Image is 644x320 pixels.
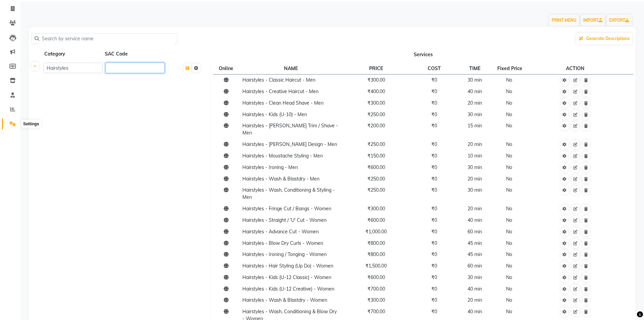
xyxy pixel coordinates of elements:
[506,100,512,106] span: No
[506,251,512,257] span: No
[211,48,636,61] th: Services
[367,286,385,292] span: ₹700.00
[341,63,410,74] th: PRICE
[586,36,629,41] span: Generate Descriptions
[506,286,512,292] span: No
[468,217,482,223] span: 40 min
[367,176,385,182] span: ₹250.00
[468,141,482,147] span: 20 min
[431,111,437,118] span: ₹0
[468,206,482,212] span: 20 min
[240,63,341,74] th: NAME
[367,100,385,106] span: ₹300.00
[506,297,512,303] span: No
[468,297,482,303] span: 20 min
[506,176,512,182] span: No
[431,308,437,315] span: ₹0
[431,206,437,212] span: ₹0
[367,77,385,83] span: ₹300.00
[431,153,437,159] span: ₹0
[242,153,323,159] span: Hairstyles - Moustache Styling - Men
[365,263,387,269] span: ₹1,500.00
[242,274,331,280] span: Hairstyles - Kids (U-12 Classic) - Women
[506,77,512,83] span: No
[367,153,385,159] span: ₹150.00
[367,297,385,303] span: ₹300.00
[242,229,319,235] span: Hairstyles - Advance Cut - Women
[431,141,437,147] span: ₹0
[576,33,632,44] button: Generate Descriptions
[506,308,512,315] span: No
[431,274,437,280] span: ₹0
[529,63,622,74] th: ACTION
[21,120,41,128] div: Settings
[506,164,512,170] span: No
[367,274,385,280] span: ₹600.00
[468,286,482,292] span: 40 min
[367,164,385,170] span: ₹600.00
[468,111,482,118] span: 30 min
[506,240,512,246] span: No
[506,141,512,147] span: No
[580,15,605,26] a: IMPORT
[506,274,512,280] span: No
[242,77,315,83] span: Hairstyles - Classic Haircut - Men
[431,88,437,94] span: ₹0
[468,240,482,246] span: 45 min
[468,308,482,315] span: 40 min
[367,88,385,94] span: ₹400.00
[367,111,385,118] span: ₹250.00
[242,240,323,246] span: Hairstyles - Blow Dry Curls - Women
[431,123,437,129] span: ₹0
[242,176,319,182] span: Hairstyles - Wash & Blastdry - Men
[242,164,298,170] span: Hairstyles - Ironing - Men
[242,251,327,257] span: Hairstyles - Ironing / Tonging - Women
[468,229,482,235] span: 60 min
[506,187,512,193] span: No
[367,251,385,257] span: ₹800.00
[242,206,331,212] span: Hairstyles - Fringe Cut / Bangs - Women
[468,88,482,94] span: 40 min
[506,263,512,269] span: No
[468,263,482,269] span: 60 min
[367,187,385,193] span: ₹250.00
[431,286,437,292] span: ₹0
[242,111,307,118] span: Hairstyles - Kids (U-10) - Men
[411,63,458,74] th: COST
[506,111,512,118] span: No
[367,123,385,129] span: ₹200.00
[367,308,385,315] span: ₹700.00
[506,153,512,159] span: No
[242,187,335,200] span: Hairstyles - Wash, Conditioning & Styling - Men
[367,206,385,212] span: ₹300.00
[506,217,512,223] span: No
[506,229,512,235] span: No
[367,240,385,246] span: ₹800.00
[104,50,162,58] div: SAC Code
[367,141,385,147] span: ₹250.00
[468,100,482,106] span: 20 min
[213,63,240,74] th: Online
[242,217,327,223] span: Hairstyles - Straight / 'U' Cut - Women
[431,100,437,106] span: ₹0
[549,15,579,26] button: PRINT MENU
[468,77,482,83] span: 30 min
[468,164,482,170] span: 30 min
[431,229,437,235] span: ₹0
[431,240,437,246] span: ₹0
[431,77,437,83] span: ₹0
[242,141,337,147] span: Hairstyles - [PERSON_NAME] Design - Men
[606,15,632,26] a: EXPORT
[367,217,385,223] span: ₹600.00
[492,63,529,74] th: Fixed Price
[431,251,437,257] span: ₹0
[242,88,318,94] span: Hairstyles - Creative Haircut - Men
[242,123,338,136] span: Hairstyles - [PERSON_NAME] Trim / Shave - Men
[365,229,387,235] span: ₹1,000.00
[506,88,512,94] span: No
[431,164,437,170] span: ₹0
[242,100,324,106] span: Hairstyles - Clean Head Shave - Men
[468,251,482,257] span: 45 min
[506,206,512,212] span: No
[431,263,437,269] span: ₹0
